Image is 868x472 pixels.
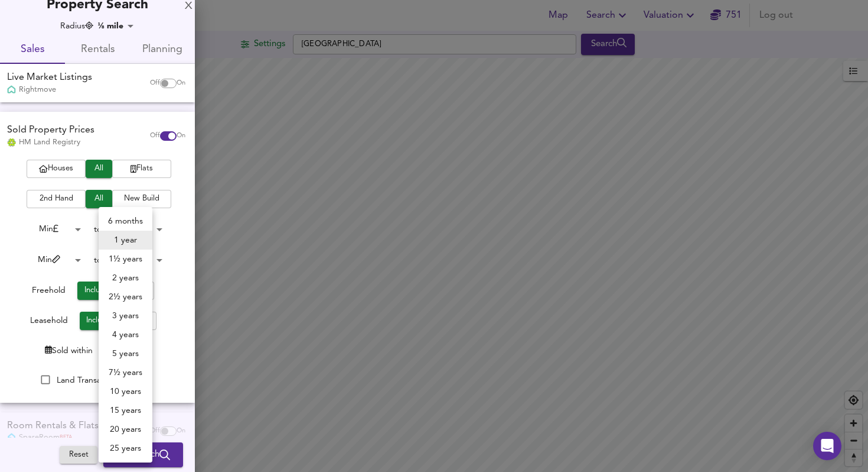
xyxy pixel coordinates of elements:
li: 3 years [99,306,152,325]
li: 6 months [99,212,152,231]
li: 2 years [99,269,152,287]
div: Open Intercom Messenger [813,432,841,460]
li: 5 years [99,344,152,363]
li: 7½ years [99,363,152,382]
li: 25 years [99,439,152,458]
li: 1½ years [99,250,152,269]
li: 20 years [99,420,152,439]
li: 2½ years [99,287,152,306]
li: 4 years [99,325,152,344]
li: 1 year [99,231,152,250]
li: 10 years [99,382,152,401]
li: 15 years [99,401,152,420]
